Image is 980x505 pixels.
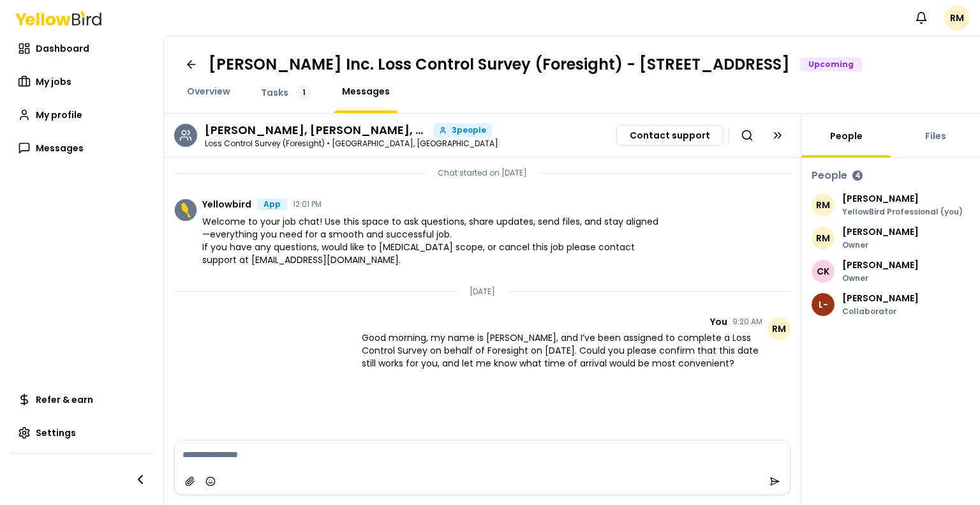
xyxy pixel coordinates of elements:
[10,36,153,61] a: Dashboard
[470,287,495,297] p: [DATE]
[842,227,919,236] p: [PERSON_NAME]
[438,168,527,178] p: Chat started on [DATE]
[768,317,791,340] span: RM
[842,194,963,203] p: [PERSON_NAME]
[164,158,801,440] div: Chat messages
[334,85,397,98] a: Messages
[205,140,498,147] p: Loss Control Survey (Foresight) • [GEOGRAPHIC_DATA], [GEOGRAPHIC_DATA]
[452,126,486,134] span: 3 people
[10,69,153,94] a: My jobs
[209,54,790,75] h1: [PERSON_NAME] Inc. Loss Control Survey (Foresight) - [STREET_ADDRESS]
[36,42,89,55] span: Dashboard
[36,75,71,88] span: My jobs
[842,275,919,282] p: Owner
[842,308,919,315] p: Collaborator
[256,199,288,210] div: App
[261,86,288,99] span: Tasks
[10,387,153,412] a: Refer & earn
[812,227,835,250] span: RM
[917,130,954,142] a: Files
[842,241,919,249] p: Owner
[10,135,153,161] a: Messages
[253,85,319,100] a: Tasks1
[842,208,963,216] p: YellowBird Professional (you)
[812,168,847,183] h3: People
[342,85,390,98] span: Messages
[202,215,665,266] span: Welcome to your job chat! Use this space to ask questions, share updates, send files, and stay al...
[36,109,82,121] span: My profile
[944,5,970,31] span: RM
[812,193,835,216] span: RM
[812,260,835,283] span: CK
[36,142,84,155] span: Messages
[10,102,153,128] a: My profile
[202,200,251,209] span: Yellowbird
[296,85,311,100] div: 1
[10,420,153,446] a: Settings
[812,293,835,316] span: L-
[616,125,724,146] button: Contact support
[293,200,322,208] time: 12:01 PM
[187,85,230,98] span: Overview
[36,426,76,439] span: Settings
[842,294,919,303] p: [PERSON_NAME]
[36,393,93,406] span: Refer & earn
[732,318,762,326] time: 9:20 AM
[362,331,762,370] span: Good morning, my name is [PERSON_NAME], and I’ve been assigned to complete a Loss Control Survey ...
[710,317,727,326] span: You
[179,85,238,98] a: Overview
[822,130,870,142] a: People
[842,260,919,269] p: [PERSON_NAME]
[800,57,862,72] div: Upcoming
[852,170,863,181] div: 4
[205,124,428,136] h3: Ricardo Macias, Cody Kelly, Luis Gordon -Fiano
